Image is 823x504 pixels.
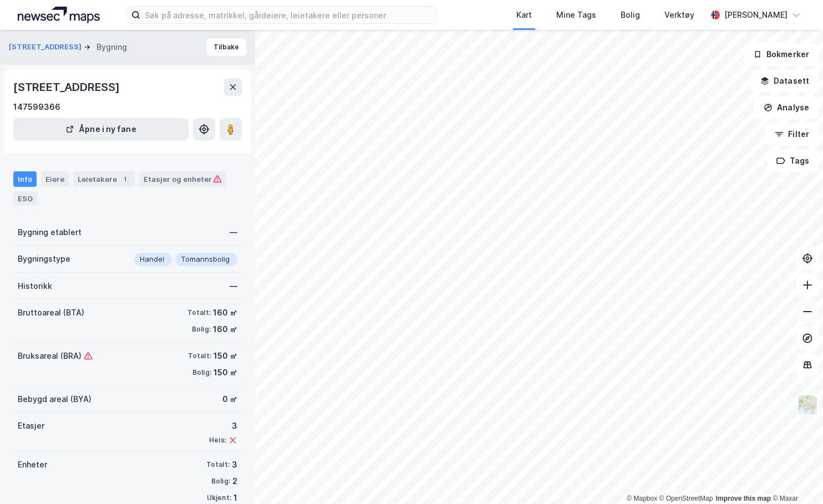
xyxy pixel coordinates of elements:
iframe: Chat Widget [768,451,823,504]
div: Totalt: [188,352,211,360]
div: Bolig: [211,477,230,486]
div: 2 [232,475,237,488]
div: Totalt: [187,308,211,317]
div: — [230,279,237,293]
button: Åpne i ny fane [13,118,189,140]
div: Info [13,171,37,187]
div: ESG [13,191,37,206]
div: Heis: [209,436,226,445]
div: 150 ㎡ [214,366,237,379]
button: Filter [765,123,819,145]
div: Enheter [18,458,47,471]
button: Datasett [751,70,819,92]
div: 160 ㎡ [213,323,237,336]
div: Historikk [18,279,52,293]
div: Etasjer [18,419,44,432]
div: 0 ㎡ [222,393,237,406]
a: Mapbox [627,495,657,502]
button: Tilbake [206,38,246,56]
a: Improve this map [716,495,771,502]
div: Kart [516,8,532,22]
div: Bolig: [192,325,211,334]
div: 1 [119,174,130,185]
div: Totalt: [206,460,230,469]
div: Bebygd areal (BYA) [18,393,92,406]
button: Analyse [754,96,819,119]
div: 147599366 [13,100,60,114]
div: Leietakere [73,171,135,187]
div: Bygning etablert [18,226,82,239]
div: Ukjent: [207,493,231,502]
button: [STREET_ADDRESS] [9,42,84,53]
div: Etasjer og enheter [144,174,222,184]
div: Bruttoareal (BTA) [18,306,84,319]
div: — [230,226,237,239]
button: Bokmerker [744,43,819,65]
img: logo.a4113a55bc3d86da70a041830d287a7e.svg [18,7,100,23]
div: 160 ㎡ [213,306,237,319]
div: Bolig: [192,368,211,377]
div: Bruksareal (BRA) [18,349,93,363]
div: [PERSON_NAME] [724,8,788,22]
img: Z [797,394,818,415]
div: Bygning [96,40,127,54]
a: OpenStreetMap [659,495,713,502]
div: Bolig [621,8,640,22]
div: Verktøy [664,8,694,22]
div: Kontrollprogram for chat [768,451,823,504]
div: 3 [232,458,237,471]
div: [STREET_ADDRESS] [13,78,122,96]
input: Søk på adresse, matrikkel, gårdeiere, leietakere eller personer [140,7,436,23]
div: Bygningstype [18,252,70,266]
div: 3 [209,419,237,432]
button: Tags [767,150,819,172]
div: Mine Tags [556,8,596,22]
div: 150 ㎡ [214,349,237,363]
div: Eiere [41,171,69,187]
